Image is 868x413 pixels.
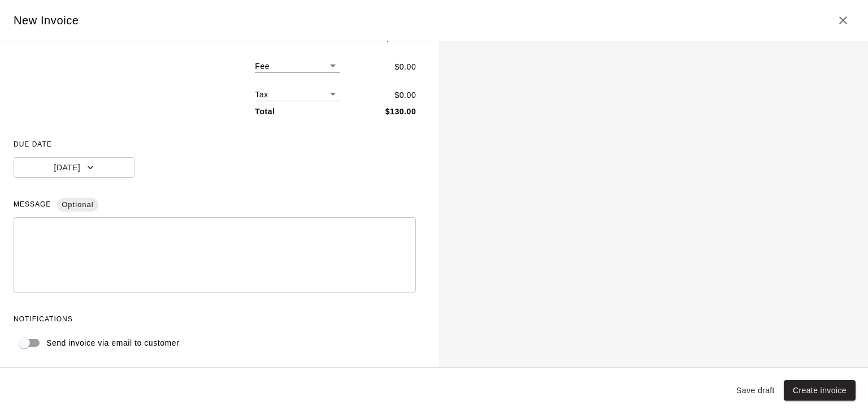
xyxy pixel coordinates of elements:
span: DUE DATE [14,136,416,154]
span: Optional [57,195,98,215]
button: Save draft [732,380,779,401]
button: [DATE] [14,157,134,178]
span: MESSAGE [14,196,416,214]
b: $ 130.00 [385,107,416,116]
button: Close [832,9,854,32]
p: Send invoice via email to customer [46,337,179,349]
b: Total [255,107,275,116]
p: $ 0.00 [394,89,416,101]
span: NOTIFICATIONS [14,311,416,329]
button: Create invoice [784,380,856,401]
p: $ 0.00 [394,61,416,73]
h5: New Invoice [14,13,79,28]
